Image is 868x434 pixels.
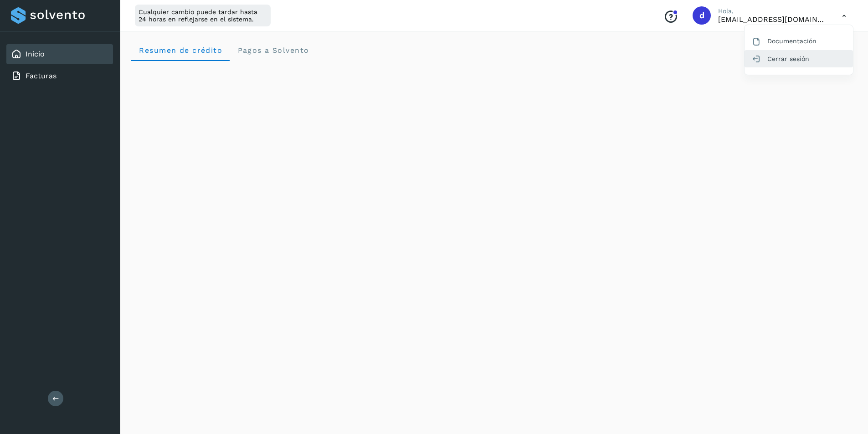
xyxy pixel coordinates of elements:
a: Facturas [26,71,56,80]
div: Inicio [6,44,113,64]
div: Documentación [745,32,853,50]
a: Inicio [26,50,45,58]
div: Facturas [6,66,113,86]
div: Cerrar sesión [745,50,853,67]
